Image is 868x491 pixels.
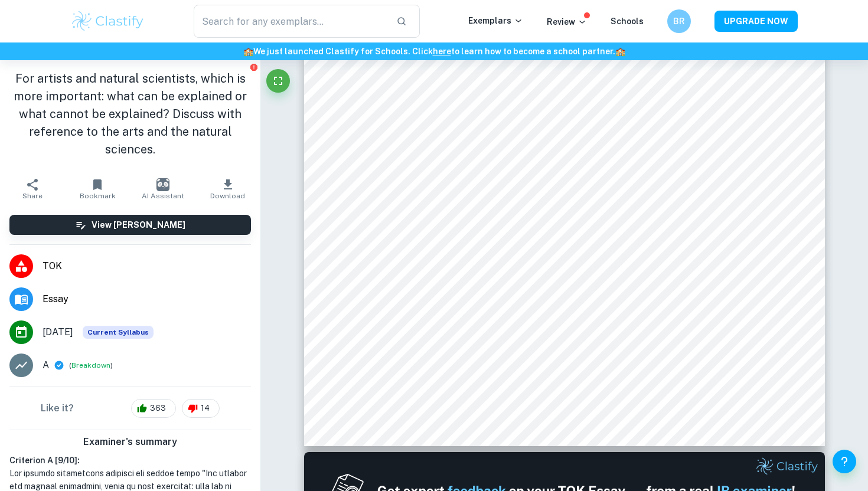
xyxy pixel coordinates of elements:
[130,172,195,205] button: AI Assistant
[194,5,387,38] input: Search for any exemplars...
[266,69,290,93] button: Fullscreen
[5,435,256,449] h6: Examiner's summary
[83,326,154,339] span: Current Syllabus
[673,15,686,28] h6: BR
[9,215,251,235] button: View [PERSON_NAME]
[547,15,587,28] p: Review
[210,192,245,200] span: Download
[243,47,253,56] span: 🏫
[142,192,184,200] span: AI Assistant
[714,11,798,32] button: UPGRADE NOW
[69,360,113,371] span: ( )
[2,45,866,58] h6: We just launched Clastify for Schools. Click to learn how to become a school partner.
[65,172,130,205] button: Bookmark
[71,360,110,371] button: Breakdown
[615,47,625,56] span: 🏫
[249,63,258,71] button: Report issue
[833,450,856,473] button: Help and Feedback
[43,292,251,306] span: Essay
[70,9,145,33] img: Clastify logo
[143,402,172,414] span: 363
[194,402,216,414] span: 14
[43,358,49,372] p: A
[433,47,451,56] a: here
[667,9,691,33] button: BR
[611,17,644,26] a: Schools
[83,326,154,339] div: This exemplar is based on the current syllabus. Feel free to refer to it for inspiration/ideas wh...
[156,178,169,191] img: AI Assistant
[80,192,116,200] span: Bookmark
[22,192,43,200] span: Share
[41,401,74,415] h6: Like it?
[468,14,523,27] p: Exemplars
[43,259,251,273] span: TOK
[92,218,185,231] h6: View [PERSON_NAME]
[9,70,251,158] h1: For artists and natural scientists, which is more important: what can be explained or what cannot...
[43,325,73,339] span: [DATE]
[131,399,176,418] div: 363
[182,399,220,418] div: 14
[9,454,251,467] h6: Criterion A [ 9 / 10 ]:
[195,172,260,205] button: Download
